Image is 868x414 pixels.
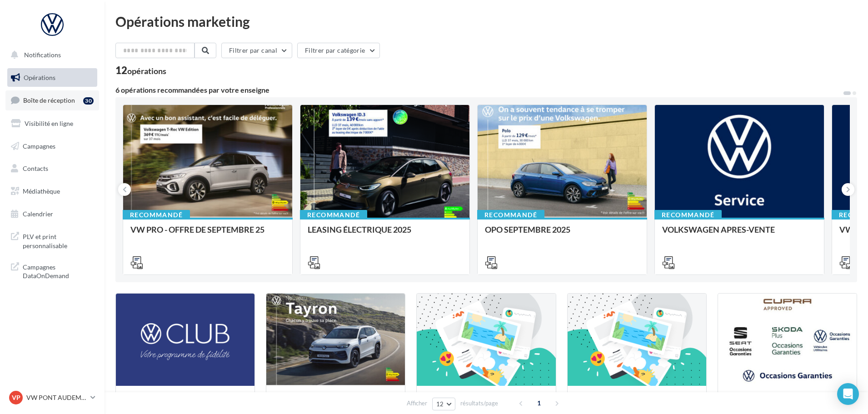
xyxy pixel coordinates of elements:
div: 6 opérations recommandées par votre enseigne [115,86,843,94]
div: Open Intercom Messenger [837,383,859,405]
a: VP VW PONT AUDEMER [7,389,97,406]
div: Opérations marketing [115,15,857,28]
div: OPO SEPTEMBRE 2025 [485,225,639,243]
button: Filtrer par catégorie [297,43,380,58]
div: Recommandé [123,210,190,220]
span: Boîte de réception [23,96,75,104]
span: Visibilité en ligne [25,120,73,127]
div: 12 [115,65,166,75]
span: résultats/page [460,399,498,408]
span: 1 [532,396,546,410]
div: LEASING ÉLECTRIQUE 2025 [308,225,462,243]
span: Campagnes [23,142,55,150]
a: Campagnes [5,137,99,156]
a: Visibilité en ligne [5,114,99,133]
p: VW PONT AUDEMER [26,393,87,402]
span: Campagnes DataOnDemand [23,261,94,280]
span: 12 [436,400,444,408]
a: Contacts [5,159,99,178]
button: Notifications [5,45,95,65]
a: Boîte de réception30 [5,90,99,110]
span: VP [12,393,20,402]
span: Contacts [23,165,48,172]
a: Campagnes DataOnDemand [5,257,99,284]
button: Filtrer par canal [221,43,292,58]
div: VOLKSWAGEN APRES-VENTE [662,225,817,243]
a: Opérations [5,68,99,87]
a: Calendrier [5,205,99,224]
div: Recommandé [300,210,367,220]
span: Afficher [407,399,427,408]
div: Recommandé [477,210,544,220]
span: Opérations [24,74,55,81]
span: Calendrier [23,210,53,218]
span: PLV et print personnalisable [23,230,94,250]
span: Notifications [24,51,61,59]
div: opérations [127,67,166,75]
a: PLV et print personnalisable [5,227,99,254]
div: VW PRO - OFFRE DE SEPTEMBRE 25 [130,225,285,243]
a: Médiathèque [5,182,99,201]
span: Médiathèque [23,187,60,195]
button: 12 [432,398,455,410]
div: Recommandé [654,210,722,220]
div: 30 [83,97,94,105]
